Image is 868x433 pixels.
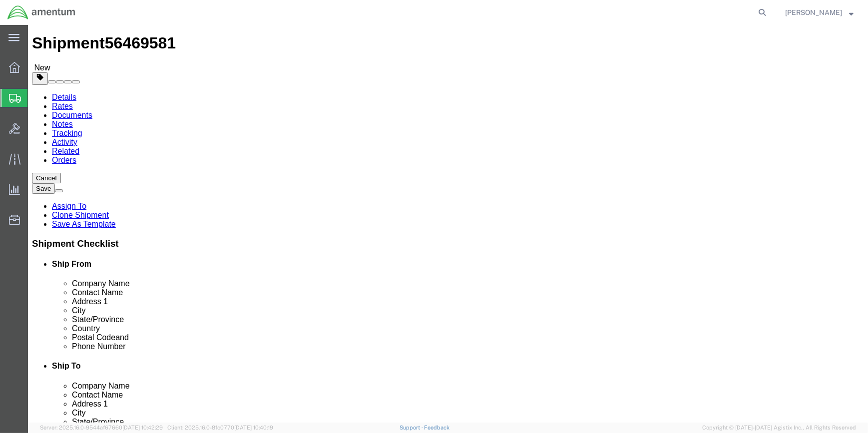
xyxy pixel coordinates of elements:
span: Client: 2025.16.0-8fc0770 [167,425,273,431]
span: Copyright © [DATE]-[DATE] Agistix Inc., All Rights Reserved [702,424,856,432]
img: logo [7,5,76,20]
span: [DATE] 10:42:29 [122,425,163,431]
span: [DATE] 10:40:19 [234,425,273,431]
button: [PERSON_NAME] [785,6,854,18]
span: Donald Frederiksen [785,7,842,18]
span: Server: 2025.16.0-9544af67660 [40,425,163,431]
iframe: FS Legacy Container [28,25,868,423]
a: Support [400,425,425,431]
a: Feedback [424,425,449,431]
